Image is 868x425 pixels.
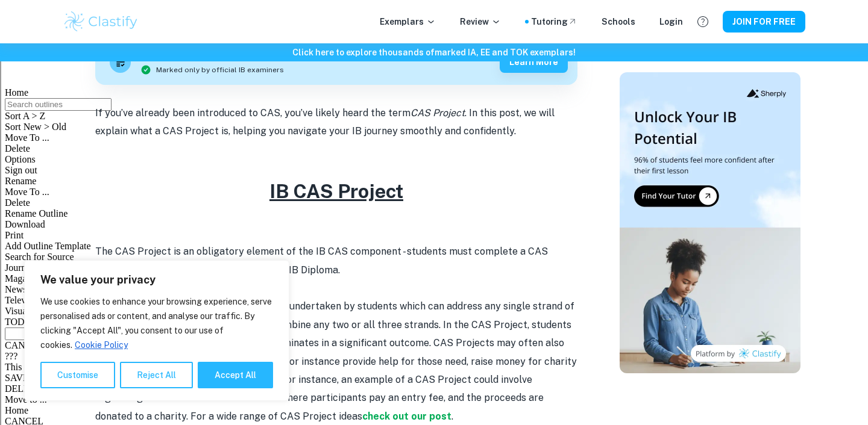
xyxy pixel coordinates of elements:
[5,39,863,50] div: Sort New > Old
[5,301,863,312] div: DELETE
[5,126,863,137] div: Rename Outline
[5,333,863,344] div: CANCEL
[5,5,252,16] div: Home
[5,137,863,147] div: Download
[40,294,273,352] p: We use cookies to enhance your browsing experience, serve personalised ads or content, and analys...
[5,268,863,279] div: ???
[5,16,112,28] input: Search outlines
[198,362,273,388] button: Accept All
[460,15,501,28] p: Review
[5,147,863,158] div: Print
[5,388,863,399] div: WEBSITE
[5,377,863,388] div: BOOK
[5,344,863,355] div: MOVE
[5,191,863,202] div: Magazine
[2,46,866,59] h6: Click here to explore thousands of marked IA, EE and TOK exemplars !
[5,104,863,115] div: Move To ...
[5,115,863,126] div: Delete
[120,362,193,388] button: Reject All
[5,50,863,61] div: Move To ...
[63,10,139,34] img: Clastify logo
[5,93,863,104] div: Rename
[40,362,115,388] button: Customise
[659,15,683,28] a: Login
[5,169,863,180] div: Search for Source
[5,202,863,212] div: Newspaper
[5,323,863,333] div: Home
[531,15,577,28] a: Tutoring
[5,158,863,169] div: Add Outline Template
[5,366,863,377] div: SAVE
[24,260,289,401] div: We value your privacy
[693,11,713,32] button: Help and Feedback
[5,399,863,409] div: JOURNAL
[5,279,863,290] div: This outline has no content. Would you like to delete it?
[723,11,805,33] button: JOIN FOR FREE
[74,340,128,350] a: Cookie Policy
[5,355,863,366] div: New source
[5,61,863,72] div: Delete
[380,15,436,28] p: Exemplars
[5,409,863,420] div: MORE
[602,15,635,28] a: Schools
[5,180,863,191] div: Journal
[5,82,863,93] div: Sign out
[5,223,863,234] div: Visual Art
[5,290,863,301] div: SAVE AND GO HOME
[5,312,863,323] div: Move to ...
[5,28,863,39] div: Sort A > Z
[5,72,863,82] div: Options
[5,258,863,268] div: CANCEL
[5,234,863,245] div: TODO: put dlg title
[5,212,863,223] div: Television/Radio
[40,273,273,287] p: We value your privacy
